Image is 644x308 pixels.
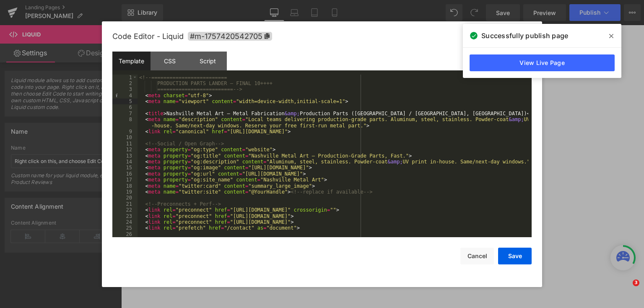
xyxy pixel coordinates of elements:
button: Cancel [460,248,494,264]
div: 10 [112,135,138,140]
div: 5 [112,98,138,104]
div: 24 [112,219,138,225]
div: 9 [112,129,138,135]
div: 13 [112,153,138,159]
div: Template [112,52,151,70]
div: 21 [112,201,138,207]
div: 20 [112,195,138,201]
div: 12 [112,147,138,153]
div: 7 [112,111,138,116]
span: Click to copy [188,32,272,41]
div: 16 [112,171,138,177]
div: 6 [112,104,138,110]
div: 4 [112,93,138,98]
span: 3 [633,280,639,286]
div: Script [189,52,227,70]
div: 23 [112,213,138,219]
div: 17 [112,177,138,183]
div: 14 [112,159,138,165]
div: 19 [112,189,138,195]
div: 8 [112,116,138,129]
div: 3 [112,86,138,92]
div: 15 [112,165,138,171]
span: Code Editor - Liquid [112,32,184,41]
div: 18 [112,183,138,189]
button: Save [498,248,532,264]
iframe: Intercom live chat [615,280,636,300]
div: 25 [112,225,138,231]
span: Successfully publish page [481,31,568,41]
div: 22 [112,207,138,213]
div: 26 [112,231,138,237]
a: View Live Page [470,54,615,71]
div: 11 [112,141,138,147]
div: 2 [112,80,138,86]
div: 1 [112,75,138,80]
div: CSS [151,52,189,70]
